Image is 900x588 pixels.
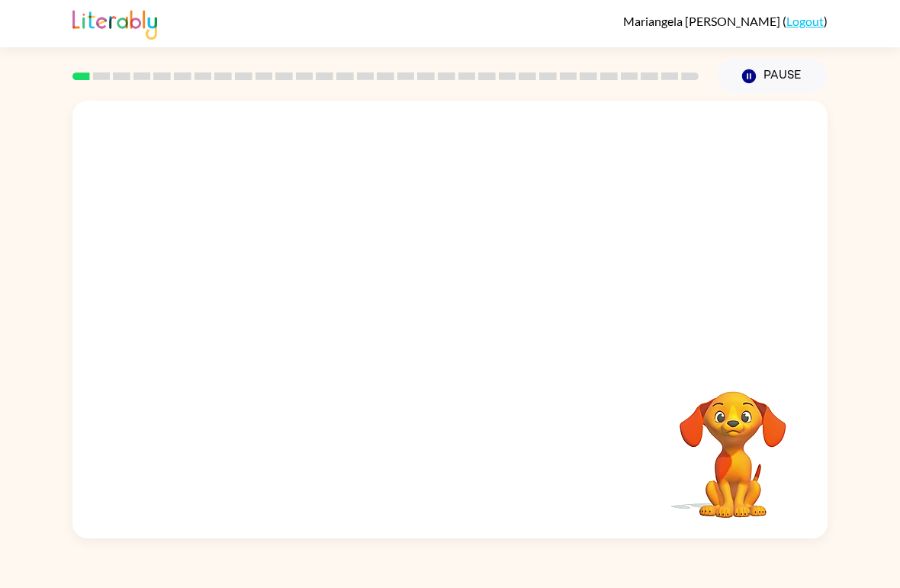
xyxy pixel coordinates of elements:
a: Logout [786,14,824,28]
span: Mariangela [PERSON_NAME] [623,14,783,28]
img: Literably [72,6,157,40]
video: Your browser must support playing .mp4 files to use Literably. Please try using another browser. [657,368,809,520]
button: Pause [717,59,828,94]
div: ( ) [623,14,828,28]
